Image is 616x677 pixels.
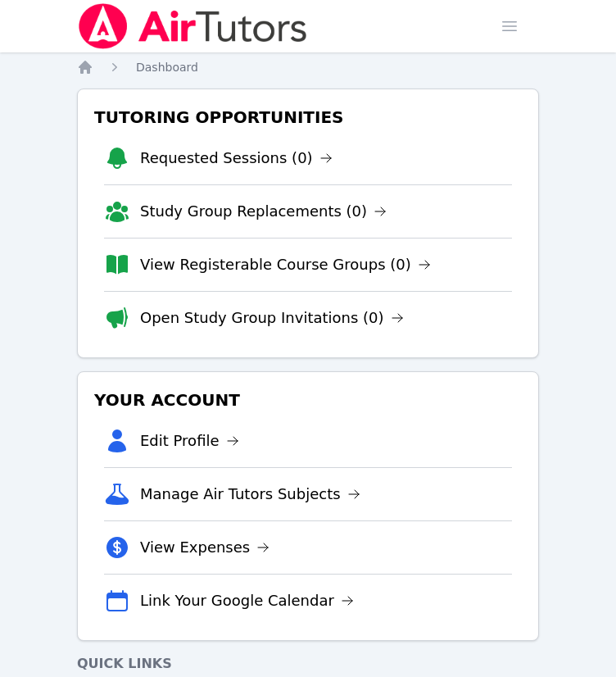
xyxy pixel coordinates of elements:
a: Open Study Group Invitations (0) [140,307,404,329]
a: Link Your Google Calendar [140,589,354,612]
a: Manage Air Tutors Subjects [140,483,360,506]
a: Edit Profile [140,429,239,452]
a: Requested Sessions (0) [140,147,333,170]
a: View Expenses [140,536,269,559]
span: Dashboard [136,61,198,74]
img: Air Tutors [77,3,309,49]
a: View Registerable Course Groups (0) [140,253,431,276]
a: Study Group Replacements (0) [140,200,387,223]
h3: Your Account [91,385,525,415]
h3: Tutoring Opportunities [91,102,525,132]
a: Dashboard [136,59,198,75]
h4: Quick Links [77,654,539,674]
nav: Breadcrumb [77,59,539,75]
